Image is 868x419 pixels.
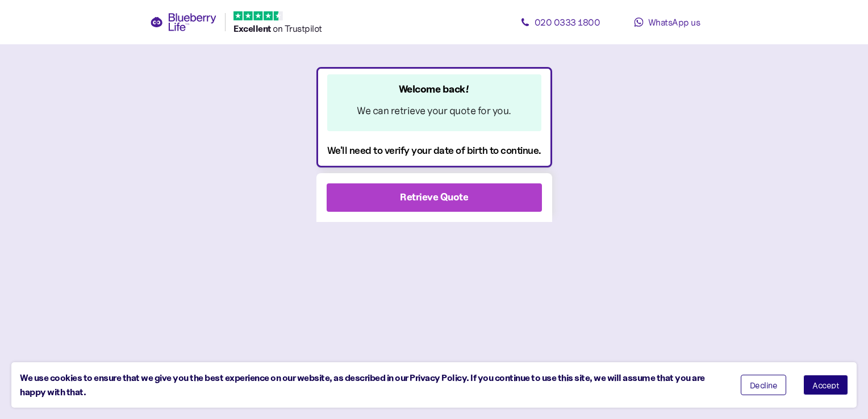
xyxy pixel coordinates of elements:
[233,23,273,34] span: Excellent ️
[348,81,521,97] div: Welcome back!
[750,381,778,389] span: Decline
[741,375,787,395] button: Decline cookies
[648,16,700,28] span: WhatsApp us
[348,103,521,119] div: We can retrieve your quote for you.
[616,11,718,33] a: WhatsApp us
[20,371,724,399] div: We use cookies to ensure that we give you the best experience on our website, as described in our...
[327,183,542,212] button: Retrieve Quote
[400,190,468,205] div: Retrieve Quote
[535,16,600,28] span: 020 0333 1800
[803,375,848,395] button: Accept cookies
[273,23,322,34] span: on Trustpilot
[812,381,839,389] span: Accept
[509,11,611,33] a: 020 0333 1800
[327,143,541,158] div: We'll need to verify your date of birth to continue.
